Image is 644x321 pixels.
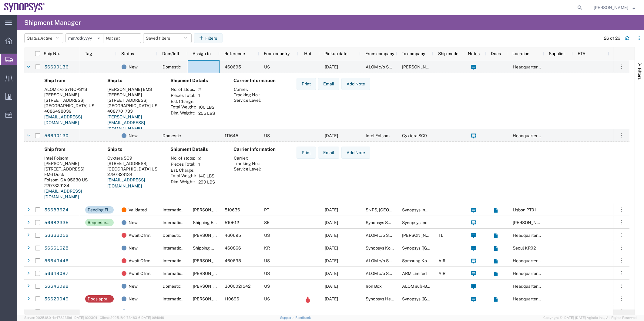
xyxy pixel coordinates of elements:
[170,87,196,93] th: No. of stops:
[438,258,445,263] span: AIR
[163,284,181,289] span: Domestic
[129,129,138,142] span: New
[491,51,501,56] span: Docs
[44,205,69,215] a: 56683624
[402,309,482,314] span: Synopsys (Shanghai) Co. Ltd.
[402,296,482,301] span: Synopsys (India) Pvt Ltd.
[44,231,69,240] a: 56666052
[402,271,427,276] span: ARM Limited
[297,147,316,159] button: Print
[325,284,338,289] span: 08/29/2025
[170,155,196,161] th: No. of stops:
[225,220,239,225] span: 510612
[304,51,311,56] span: Hot
[193,207,227,212] span: Rachelle Varela
[170,93,196,99] th: Pieces Total:
[402,284,459,289] span: ALOM sub - Building 2 (ALOM)
[402,220,428,225] span: Synopsys Inc
[593,4,636,11] button: [PERSON_NAME]
[196,93,217,99] td: 1
[73,316,97,319] span: [DATE] 10:23:21
[44,294,69,304] a: 56629049
[366,296,424,301] span: Synopsys Headquarters USSV
[325,220,338,225] span: 09/03/2025
[225,233,241,238] span: 460695
[233,98,261,103] th: Service Level:
[513,133,552,138] span: Headquarters USSV
[264,51,290,56] span: From country
[129,293,138,305] span: New
[44,147,98,152] h4: Ship from
[85,51,92,56] span: Tag
[594,4,628,11] span: Kaelen O'Connor
[366,133,390,138] span: Intel Folsom
[513,309,552,314] span: Headquarters USSV
[129,204,147,216] span: Validated
[193,220,223,225] span: Shipping EMEA
[170,99,196,104] th: Est. Charge:
[264,271,270,276] span: US
[196,179,217,185] td: 290 LBS
[107,155,161,161] div: Cyxtera SC9
[44,172,98,177] div: FM6 Dock
[225,258,241,263] span: 460695
[264,220,270,225] span: SE
[107,161,161,166] div: [STREET_ADDRESS]
[402,233,447,238] span: Javad EMS
[44,155,98,161] div: Intel Folsom
[196,110,217,116] td: 255 LBS
[402,65,447,69] span: Javad EMS
[513,207,536,212] span: Lisbon PT01
[225,207,240,212] span: 510636
[225,133,238,138] span: 111645
[468,51,480,56] span: Notes
[325,258,338,263] span: 09/02/2025
[107,114,145,131] a: [PERSON_NAME][EMAIL_ADDRESS][DOMAIN_NAME]
[578,51,585,56] span: ETA
[341,147,370,159] button: Add Note
[264,258,270,263] span: US
[44,243,69,253] a: 56661628
[233,78,282,83] h4: Carrier Information
[170,167,196,173] th: Est. Charge:
[366,207,455,212] span: SNPS, Portugal Unipessoal, Lda.
[325,271,338,276] span: 09/02/2025
[438,233,443,238] span: TL
[170,110,196,116] th: Dim. Weight:
[233,155,261,161] th: Carrier:
[513,258,552,263] span: Headquarters USSV
[366,220,408,225] span: Synopsys Sweden AB
[163,207,187,212] span: International
[366,233,408,238] span: ALOM c/o SYNOPSYS
[549,51,565,56] span: Supplier
[196,87,217,93] td: 2
[107,98,161,103] div: [STREET_ADDRESS]
[366,309,424,314] span: Synopsys Headquarters USSV
[402,207,448,212] span: Synopsys India PVT Ltd.
[402,133,427,138] span: Cyxtera SC9
[366,284,382,289] span: Iron Box
[324,51,347,56] span: Pickup date
[325,133,338,138] span: 09/04/2025
[88,206,111,213] div: Pending Finance Approval
[325,233,338,238] span: 08/29/2025
[325,65,338,69] span: 09/02/2025
[44,177,98,183] div: Folsom, CA 95630 US
[163,258,187,263] span: International
[193,246,222,250] span: Shipping APAC
[513,246,536,250] span: Seoul KR02
[66,34,103,43] input: Not set
[264,309,270,314] span: US
[402,258,433,263] span: Samsung Korea
[163,309,187,314] span: International
[44,103,98,108] div: [GEOGRAPHIC_DATA] US
[513,284,552,289] span: Headquarters USSV
[513,296,552,301] span: Headquarters USSV
[129,61,138,73] span: New
[121,51,134,56] span: Status
[325,296,338,301] span: 08/29/2025
[44,256,69,266] a: 56649446
[193,309,227,314] span: Kaelen O'Connor
[280,316,295,319] a: Support
[233,166,261,172] th: Service Level:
